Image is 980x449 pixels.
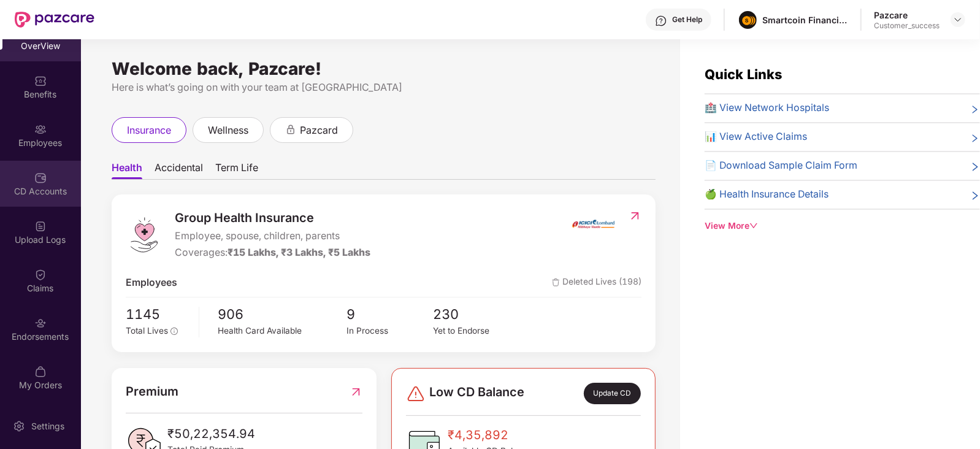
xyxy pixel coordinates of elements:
div: Update CD [584,383,641,404]
div: In Process [347,324,433,338]
span: Accidental [155,161,203,179]
img: svg+xml;base64,PHN2ZyBpZD0iRGFuZ2VyLTMyeDMyIiB4bWxucz0iaHR0cDovL3d3dy53My5vcmcvMjAwMC9zdmciIHdpZH... [406,384,426,404]
span: Term Life [215,161,258,179]
img: logo [126,217,163,253]
div: Smartcoin Financials Private Limited [762,14,848,26]
div: Welcome back, Pazcare! [112,64,656,74]
span: right [970,190,980,202]
span: Group Health Insurance [175,209,370,228]
span: ₹15 Lakhs, ₹3 Lakhs, ₹5 Lakhs [228,247,370,258]
div: Health Card Available [218,324,346,338]
img: svg+xml;base64,PHN2ZyBpZD0iTXlfT3JkZXJzIiBkYXRhLW5hbWU9Ik15IE9yZGVycyIgeG1sbnM9Imh0dHA6Ly93d3cudz... [34,366,47,378]
span: right [970,161,980,174]
span: right [970,132,980,145]
span: wellness [208,123,248,138]
img: image%20(1).png [739,11,757,29]
span: Low CD Balance [429,383,524,404]
span: right [970,103,980,116]
span: Total Lives [126,326,168,336]
img: RedirectIcon [350,382,362,401]
div: Here is what’s going on with your team at [GEOGRAPHIC_DATA] [112,80,656,95]
img: New Pazcare Logo [15,12,94,28]
img: svg+xml;base64,PHN2ZyBpZD0iRW1wbG95ZWVzIiB4bWxucz0iaHR0cDovL3d3dy53My5vcmcvMjAwMC9zdmciIHdpZHRoPS... [34,123,47,136]
span: insurance [127,123,171,138]
span: 🏥 View Network Hospitals [705,101,829,116]
img: RedirectIcon [629,210,641,222]
span: Premium [126,382,178,401]
span: down [749,221,758,230]
span: Health [112,161,142,179]
span: 🍏 Health Insurance Details [705,187,829,202]
span: 906 [218,304,346,324]
img: insurerIcon [570,209,616,239]
div: Settings [28,420,68,432]
div: Pazcare [874,9,940,21]
span: Deleted Lives (198) [552,275,641,291]
span: Employee, spouse, children, parents [175,229,370,244]
img: svg+xml;base64,PHN2ZyBpZD0iVXBsb2FkX0xvZ3MiIGRhdGEtbmFtZT0iVXBsb2FkIExvZ3MiIHhtbG5zPSJodHRwOi8vd3... [34,220,47,232]
div: Coverages: [175,245,370,261]
img: svg+xml;base64,PHN2ZyBpZD0iQ0RfQWNjb3VudHMiIGRhdGEtbmFtZT0iQ0QgQWNjb3VudHMiIHhtbG5zPSJodHRwOi8vd3... [34,172,47,184]
div: Yet to Endorse [433,324,519,338]
span: 📊 View Active Claims [705,129,807,145]
img: deleteIcon [552,278,560,286]
div: View More [705,220,980,233]
span: Employees [126,275,177,291]
div: Customer_success [874,21,940,31]
span: 9 [347,304,433,324]
img: svg+xml;base64,PHN2ZyBpZD0iRW5kb3JzZW1lbnRzIiB4bWxucz0iaHR0cDovL3d3dy53My5vcmcvMjAwMC9zdmciIHdpZH... [34,317,47,329]
div: animation [285,124,296,135]
img: svg+xml;base64,PHN2ZyBpZD0iU2V0dGluZy0yMHgyMCIgeG1sbnM9Imh0dHA6Ly93d3cudzMub3JnLzIwMDAvc3ZnIiB3aW... [13,420,25,432]
img: svg+xml;base64,PHN2ZyBpZD0iRHJvcGRvd24tMzJ4MzIiIHhtbG5zPSJodHRwOi8vd3d3LnczLm9yZy8yMDAwL3N2ZyIgd2... [953,15,963,25]
span: 230 [433,304,519,324]
span: ₹4,35,892 [448,426,532,445]
img: svg+xml;base64,PHN2ZyBpZD0iQ2xhaW0iIHhtbG5zPSJodHRwOi8vd3d3LnczLm9yZy8yMDAwL3N2ZyIgd2lkdGg9IjIwIi... [34,269,47,281]
span: 1145 [126,304,190,324]
span: Quick Links [705,66,782,82]
div: Get Help [672,15,702,25]
span: ₹50,22,354.94 [167,424,255,443]
img: svg+xml;base64,PHN2ZyBpZD0iSGVscC0zMngzMiIgeG1sbnM9Imh0dHA6Ly93d3cudzMub3JnLzIwMDAvc3ZnIiB3aWR0aD... [655,15,667,27]
img: svg+xml;base64,PHN2ZyBpZD0iQmVuZWZpdHMiIHhtbG5zPSJodHRwOi8vd3d3LnczLm9yZy8yMDAwL3N2ZyIgd2lkdGg9Ij... [34,75,47,87]
span: pazcard [300,123,338,138]
span: info-circle [170,328,178,335]
span: 📄 Download Sample Claim Form [705,158,857,174]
